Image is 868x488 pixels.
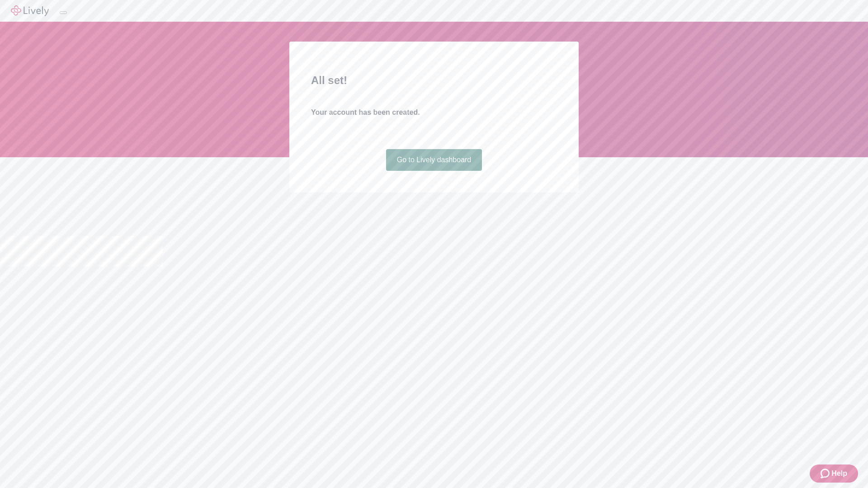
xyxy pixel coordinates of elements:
[386,149,482,171] a: Go to Lively dashboard
[311,72,557,89] h2: All set!
[821,468,831,479] svg: Zendesk support icon
[810,465,858,483] button: Zendesk support iconHelp
[11,5,49,16] img: Lively
[60,11,67,14] button: Log out
[311,107,557,118] h4: Your account has been created.
[831,468,847,479] span: Help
